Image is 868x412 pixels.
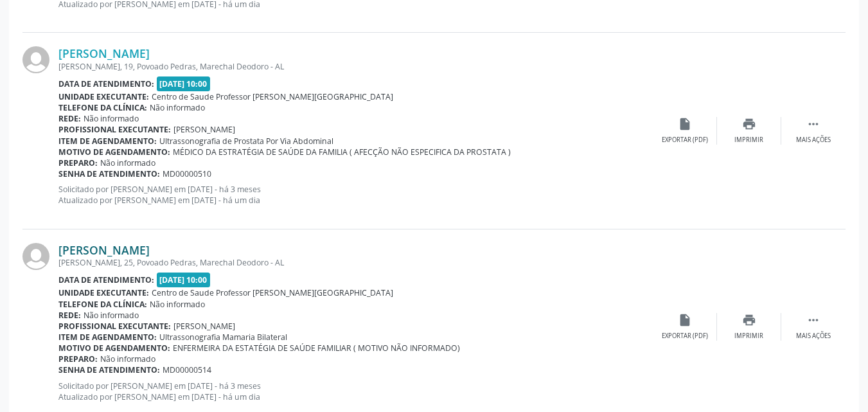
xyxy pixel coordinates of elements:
[150,102,205,113] span: Não informado
[742,117,756,131] i: print
[84,113,139,124] span: Não informado
[58,46,150,60] a: [PERSON_NAME]
[163,168,211,179] span: MD00000510
[22,46,49,73] img: img
[58,310,81,321] b: Rede:
[58,168,160,179] b: Senha de atendimento:
[742,313,756,327] i: print
[58,113,81,124] b: Rede:
[157,273,211,287] span: [DATE] 10:00
[796,332,831,341] div: Mais ações
[678,313,692,327] i: insert_drive_file
[173,321,235,332] span: [PERSON_NAME]
[58,91,149,102] b: Unidade executante:
[58,332,157,343] b: Item de agendamento:
[100,354,155,364] span: Não informado
[662,332,708,341] div: Exportar (PDF)
[58,78,154,89] b: Data de atendimento:
[58,364,160,375] b: Senha de atendimento:
[58,274,154,285] b: Data de atendimento:
[58,136,157,147] b: Item de agendamento:
[163,364,211,375] span: MD00000514
[58,102,147,113] b: Telefone da clínica:
[662,136,708,145] div: Exportar (PDF)
[678,117,692,131] i: insert_drive_file
[100,157,155,168] span: Não informado
[734,332,763,341] div: Imprimir
[58,184,653,206] p: Solicitado por [PERSON_NAME] em [DATE] - há 3 meses Atualizado por [PERSON_NAME] em [DATE] - há u...
[173,343,460,354] span: ENFERMEIRA DA ESTATÉGIA DE SAÚDE FAMILIAR ( MOTIVO NÃO INFORMADO)
[58,147,170,157] b: Motivo de agendamento:
[58,343,170,354] b: Motivo de agendamento:
[173,124,235,135] span: [PERSON_NAME]
[152,287,393,298] span: Centro de Saude Professor [PERSON_NAME][GEOGRAPHIC_DATA]
[152,91,393,102] span: Centro de Saude Professor [PERSON_NAME][GEOGRAPHIC_DATA]
[173,147,511,157] span: MÉDICO DA ESTRATÉGIA DE SAÚDE DA FAMILIA ( AFECÇÃO NÃO ESPECIFICA DA PROSTATA )
[159,332,287,343] span: Ultrassonografia Mamaria Bilateral
[806,313,820,327] i: 
[58,257,653,268] div: [PERSON_NAME], 25, Povoado Pedras, Marechal Deodoro - AL
[734,136,763,145] div: Imprimir
[150,299,205,310] span: Não informado
[796,136,831,145] div: Mais ações
[58,354,98,364] b: Preparo:
[157,76,211,91] span: [DATE] 10:00
[806,117,820,131] i: 
[58,243,150,257] a: [PERSON_NAME]
[58,287,149,298] b: Unidade executante:
[84,310,139,321] span: Não informado
[58,381,653,402] p: Solicitado por [PERSON_NAME] em [DATE] - há 3 meses Atualizado por [PERSON_NAME] em [DATE] - há u...
[22,243,49,270] img: img
[58,321,171,332] b: Profissional executante:
[58,124,171,135] b: Profissional executante:
[58,299,147,310] b: Telefone da clínica:
[58,61,653,72] div: [PERSON_NAME], 19, Povoado Pedras, Marechal Deodoro - AL
[58,157,98,168] b: Preparo:
[159,136,333,147] span: Ultrassonografia de Prostata Por Via Abdominal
